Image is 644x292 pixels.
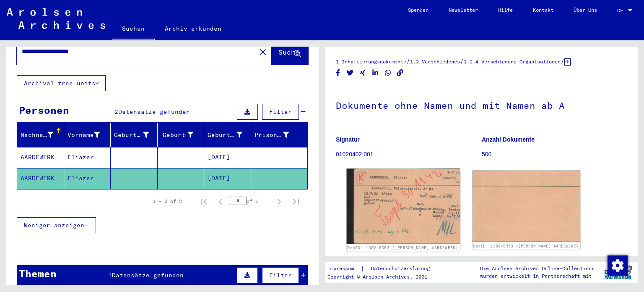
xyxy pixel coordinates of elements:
div: of 1 [229,197,271,205]
mat-cell: Eliazer [64,168,111,189]
div: Geburtsname [114,128,159,142]
span: / [406,58,410,65]
span: 2 [114,108,118,116]
div: Vorname [68,131,100,139]
span: Datensätze gefunden [112,271,184,279]
img: 001.jpg [347,169,460,245]
span: Weniger anzeigen [24,221,84,229]
img: yv_logo.png [602,262,634,283]
button: Share on WhatsApp [384,68,392,78]
button: Filter [262,104,299,120]
button: Clear [254,43,271,60]
a: DocID: 130249353 ([PERSON_NAME] AARDEWERK) [473,244,579,248]
div: Geburtsdatum [208,128,253,142]
div: Geburtsdatum [208,131,242,139]
mat-cell: AARDEWERK [17,147,64,168]
mat-header-cell: Geburtsdatum [204,123,251,147]
mat-header-cell: Nachname [17,123,64,147]
a: DocID: 130249353 ([PERSON_NAME] AARDEWERK) [347,245,458,250]
button: Last page [288,193,304,210]
mat-cell: Eliazer [64,147,111,168]
div: Nachname [21,128,64,142]
div: 1 – 2 of 2 [153,197,182,205]
mat-header-cell: Geburt‏ [158,123,205,147]
h1: Dokumente ohne Namen und mit Namen ab A [336,86,627,123]
img: 002.jpg [473,171,581,242]
button: Copy link [396,68,405,78]
mat-header-cell: Vorname [64,123,111,147]
a: Datenschutzerklärung [364,264,440,273]
button: Previous page [212,193,229,210]
p: wurden entwickelt in Partnerschaft mit [480,272,595,280]
div: Vorname [68,128,111,142]
span: Filter [269,108,292,116]
mat-header-cell: Geburtsname [111,123,158,147]
mat-cell: [DATE] [204,168,251,189]
b: Anzahl Dokumente [482,136,535,143]
span: DE [617,8,626,13]
span: Filter [269,271,292,279]
a: 1.2 Verschiedenes [410,58,460,65]
div: Prisoner # [254,131,289,139]
div: Geburt‏ [161,131,194,139]
button: Share on Facebook [334,68,343,78]
mat-cell: AARDEWERK [17,168,64,189]
a: Archiv erkunden [155,18,231,39]
mat-icon: close [258,47,268,57]
div: Geburt‏ [161,128,204,142]
p: Copyright © Arolsen Archives, 2021 [327,273,440,281]
mat-header-cell: Prisoner # [251,123,308,147]
a: 01020402 001 [336,151,374,158]
button: Archival tree units [17,75,106,91]
button: First page [195,193,212,210]
button: Filter [262,267,299,283]
a: 1 Inhaftierungsdokumente [336,58,406,65]
div: Zustimmung ändern [607,255,627,275]
a: Suchen [112,18,155,40]
button: Share on Xing [358,68,367,78]
div: Prisoner # [254,128,300,142]
button: Weniger anzeigen [17,217,96,233]
span: 1 [108,271,112,279]
div: Personen [19,103,69,118]
span: Suche [278,48,299,56]
button: Suche [271,39,308,65]
p: 500 [482,150,627,159]
img: Zustimmung ändern [608,255,628,276]
span: / [561,58,564,65]
button: Next page [271,193,288,210]
div: Themen [19,266,57,281]
p: Die Arolsen Archives Online-Collections [480,265,595,272]
a: Impressum [327,264,361,273]
b: Signatur [336,136,360,143]
div: Geburtsname [114,131,149,139]
button: Share on Twitter [346,68,355,78]
span: Datensätze gefunden [118,108,190,116]
a: 1.2.4 Verschiedene Organisationen [464,58,561,65]
div: | [327,264,440,273]
button: Share on LinkedIn [371,68,380,78]
mat-cell: [DATE] [204,147,251,168]
div: Nachname [21,131,53,139]
img: Arolsen_neg.svg [7,8,105,29]
span: / [460,58,464,65]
